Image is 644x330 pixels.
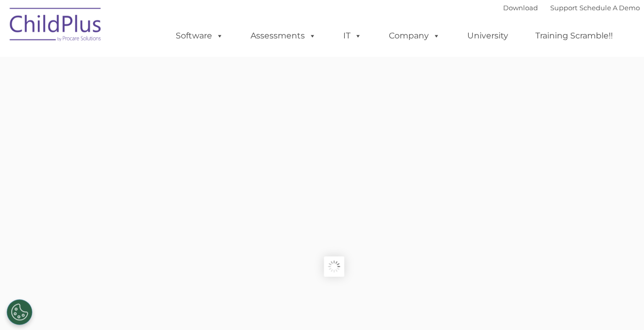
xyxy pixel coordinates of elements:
img: ChildPlus by Procare Solutions [5,1,107,52]
a: Software [165,26,234,46]
a: University [457,26,518,46]
font: | [503,4,640,12]
a: Company [379,26,450,46]
button: Cookies Settings [7,299,32,325]
a: Schedule A Demo [579,4,640,12]
a: Assessments [240,26,326,46]
a: Download [503,4,538,12]
a: IT [333,26,372,46]
a: Training Scramble!! [525,26,623,46]
a: Support [550,4,577,12]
